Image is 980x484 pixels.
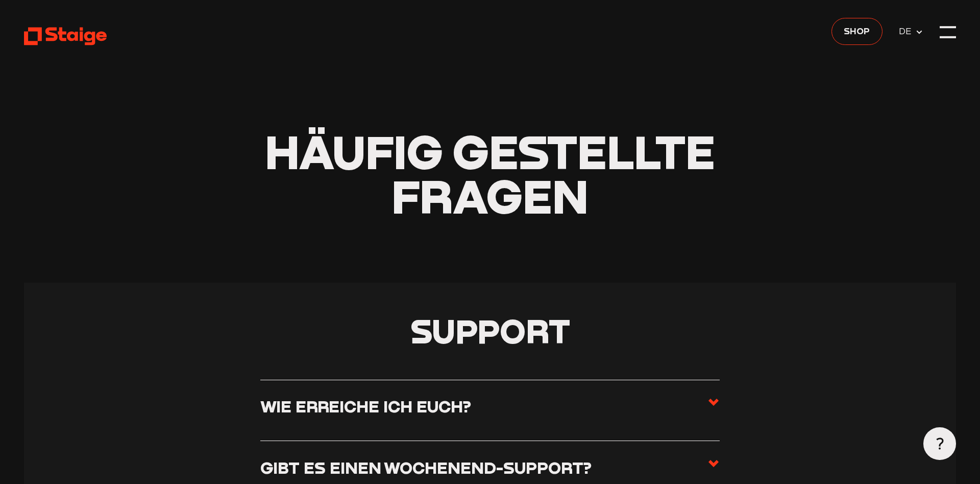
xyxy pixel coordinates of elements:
[265,123,715,224] span: Häufig gestellte Fragen
[831,18,883,45] a: Shop
[899,25,916,39] span: DE
[410,311,570,351] span: Support
[844,24,870,38] span: Shop
[260,457,592,478] h3: Gibt es einen Wochenend-Support?
[260,396,471,417] h3: Wie erreiche ich euch?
